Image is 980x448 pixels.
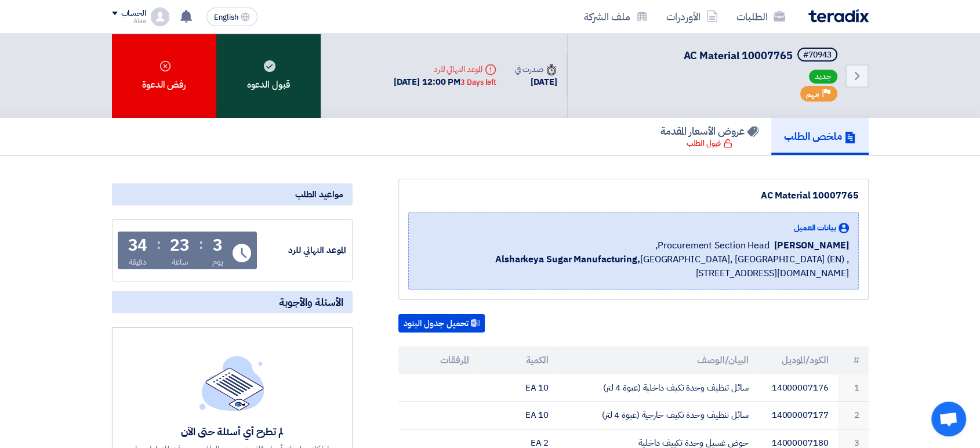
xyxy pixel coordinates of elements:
td: 14000007176 [758,374,838,402]
span: جديد [809,70,837,84]
td: سائل تنظيف وحدة تكيف داخلية (عبوة 4 لتر) [558,374,758,402]
div: : [157,234,161,255]
td: 1 [838,374,869,402]
div: [DATE] 12:00 PM [394,75,496,89]
span: Procurement Section Head, [655,239,770,252]
div: لم تطرح أي أسئلة حتى الآن [133,425,331,438]
div: الحساب [121,9,146,19]
th: الكمية [478,346,558,374]
th: البيان/الوصف [558,346,758,374]
div: الموعد النهائي للرد [394,63,496,75]
span: [GEOGRAPHIC_DATA], [GEOGRAPHIC_DATA] (EN) ,[STREET_ADDRESS][DOMAIN_NAME] [418,252,849,280]
div: [DATE] [515,75,557,89]
a: ملف الشركة [575,3,657,30]
b: Alsharkeya Sugar Manufacturing, [495,252,640,266]
img: profile_test.png [151,8,169,26]
div: 3 Days left [460,77,496,88]
div: مواعيد الطلب [112,183,353,205]
div: AC Material 10007765 [408,189,859,203]
div: #70943 [803,51,832,59]
div: ساعة [172,256,188,268]
div: صدرت في [515,63,557,75]
button: English [206,8,257,26]
div: قبول الدعوه [216,34,321,118]
td: 2 [838,402,869,429]
div: قبول الطلب [687,138,732,149]
td: سائل تنظيف وحدة تكيف خارجية (عبوة 4 لتر) [558,402,758,429]
div: 23 [170,237,190,254]
h5: AC Material 10007765 [684,48,840,64]
span: English [214,13,238,21]
span: بيانات العميل [794,222,836,234]
div: 3 [213,237,223,254]
h5: ملخص الطلب [784,129,856,143]
span: [PERSON_NAME] [774,239,849,252]
a: الطلبات [727,3,794,30]
span: AC Material 10007765 [684,48,793,63]
span: مهم [806,89,819,100]
div: يوم [212,256,223,268]
a: ملخص الطلب [771,118,869,155]
div: رفض الدعوة [112,34,216,118]
div: : [199,234,203,255]
img: Teradix logo [808,9,869,23]
div: Alaa [112,18,146,24]
td: 10 EA [478,402,558,429]
td: 10 EA [478,374,558,402]
a: Open chat [931,402,966,436]
th: # [838,346,869,374]
button: تحميل جدول البنود [398,314,485,333]
td: 14000007177 [758,402,838,429]
a: عروض الأسعار المقدمة قبول الطلب [648,118,771,155]
div: الموعد النهائي للرد [259,244,346,257]
a: الأوردرات [657,3,727,30]
div: دقيقة [129,256,147,268]
th: المرفقات [398,346,478,374]
h5: عروض الأسعار المقدمة [660,124,758,138]
th: الكود/الموديل [758,346,838,374]
img: empty_state_list.svg [199,356,264,410]
div: 34 [128,237,148,254]
span: الأسئلة والأجوبة [279,295,343,309]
